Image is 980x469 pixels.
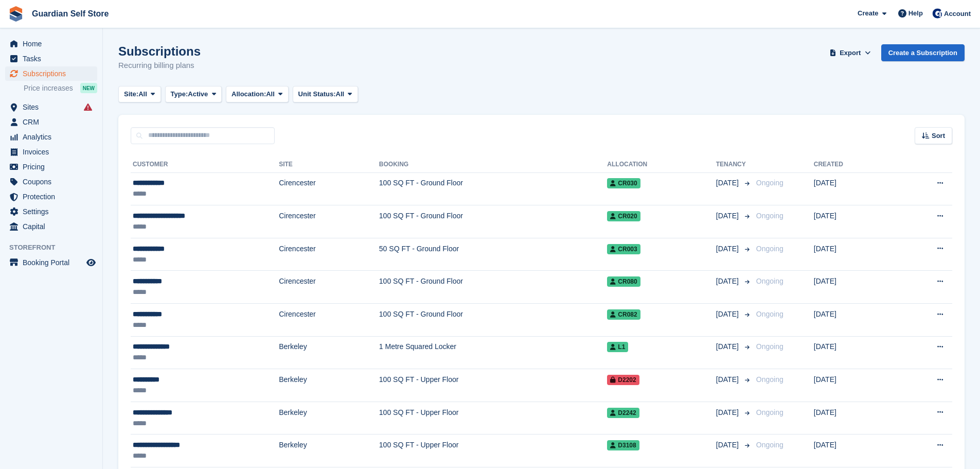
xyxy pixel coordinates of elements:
td: [DATE] [814,304,894,337]
span: [DATE] [716,309,741,320]
span: Ongoing [756,310,783,318]
span: Pricing [23,160,84,174]
span: D2202 [607,375,639,385]
td: Berkeley [279,336,379,369]
td: Berkeley [279,369,379,402]
img: Tom Scott [932,8,942,19]
td: Cirencester [279,238,379,271]
span: Active [188,89,208,99]
a: Create a Subscription [881,44,965,61]
span: Unit Status: [298,89,336,99]
a: Preview store [85,256,97,269]
button: Export [828,44,873,61]
div: NEW [80,83,97,93]
td: 100 SQ FT - Ground Floor [379,304,608,337]
span: CR030 [607,178,640,188]
span: [DATE] [716,178,741,188]
span: [DATE] [716,374,741,385]
span: Settings [23,204,84,219]
span: [DATE] [716,244,741,254]
span: Booking Portal [23,255,84,270]
a: menu [5,51,97,66]
span: Create [858,8,878,19]
td: [DATE] [814,172,894,205]
td: [DATE] [814,369,894,402]
span: Site: [124,89,138,99]
span: Sort [932,131,945,141]
a: menu [5,130,97,144]
span: Ongoing [756,245,783,253]
span: CRM [23,115,84,129]
span: Allocation: [231,89,266,99]
button: Unit Status: All [293,86,358,103]
a: menu [5,145,97,159]
td: [DATE] [814,205,894,238]
span: [DATE] [716,211,741,221]
span: CR082 [607,309,640,320]
td: [DATE] [814,238,894,271]
span: Ongoing [756,277,783,285]
span: Analytics [23,130,84,144]
span: Ongoing [756,408,783,416]
th: Customer [131,157,279,173]
span: All [138,89,147,99]
span: Ongoing [756,212,783,220]
a: menu [5,189,97,204]
span: [DATE] [716,440,741,450]
span: Account [944,9,971,19]
td: Cirencester [279,172,379,205]
td: 100 SQ FT - Upper Floor [379,369,608,402]
span: Protection [23,189,84,204]
a: Guardian Self Store [28,5,113,22]
a: menu [5,175,97,189]
button: Site: All [118,86,161,103]
span: Subscriptions [23,66,84,81]
td: 100 SQ FT - Upper Floor [379,435,608,467]
span: All [266,89,275,99]
span: Sites [23,100,84,114]
th: Tenancy [716,157,752,173]
span: Tasks [23,51,84,66]
span: L1 [607,342,628,352]
span: Export [840,48,861,58]
td: Cirencester [279,205,379,238]
th: Allocation [607,157,716,173]
td: [DATE] [814,435,894,467]
a: Price increases NEW [24,82,97,94]
button: Type: Active [165,86,222,103]
td: Berkeley [279,435,379,467]
td: Cirencester [279,304,379,337]
span: [DATE] [716,276,741,287]
span: Invoices [23,145,84,159]
button: Allocation: All [226,86,289,103]
a: menu [5,219,97,234]
td: 100 SQ FT - Upper Floor [379,402,608,435]
span: Type: [171,89,188,99]
td: [DATE] [814,271,894,304]
span: Ongoing [756,342,783,351]
a: menu [5,66,97,81]
td: Cirencester [279,271,379,304]
a: menu [5,115,97,129]
span: Help [908,8,923,19]
a: menu [5,204,97,219]
span: All [336,89,345,99]
span: [DATE] [716,341,741,352]
span: Coupons [23,175,84,189]
span: Home [23,37,84,51]
span: CR080 [607,276,640,287]
span: Ongoing [756,441,783,449]
img: stora-icon-8386f47178a22dfd0bd8f6a31ec36ba5ce8667c1dd55bd0f319d3a0aa187defe.svg [8,6,24,22]
a: menu [5,100,97,114]
td: 100 SQ FT - Ground Floor [379,205,608,238]
th: Booking [379,157,608,173]
td: [DATE] [814,336,894,369]
td: 100 SQ FT - Ground Floor [379,271,608,304]
td: Berkeley [279,402,379,435]
span: CR020 [607,211,640,221]
a: menu [5,37,97,51]
i: Smart entry sync failures have occurred [84,103,92,111]
td: [DATE] [814,402,894,435]
td: 100 SQ FT - Ground Floor [379,172,608,205]
th: Created [814,157,894,173]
